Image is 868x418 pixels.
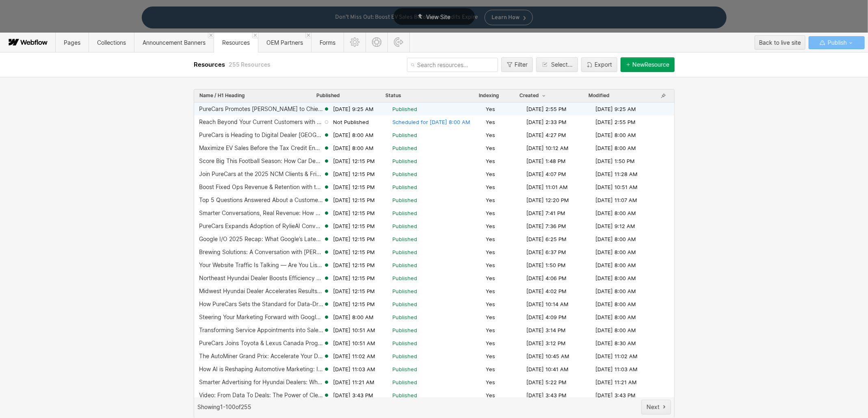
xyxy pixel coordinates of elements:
[199,249,323,255] div: Brewing Solutions: A Conversation with [PERSON_NAME], CEO of PureCars The Power of People in Auto...
[229,61,271,68] span: 255 Resources
[392,313,417,321] span: Published
[595,157,635,165] span: [DATE] 1:50 PM
[551,61,573,68] div: Select...
[392,274,417,282] span: Published
[392,196,417,204] span: Published
[199,92,245,99] span: Name / H1 Heading
[486,131,495,139] span: Yes
[392,379,417,386] span: Published
[305,33,311,38] a: Close 'OEM Partners' tab
[333,392,373,399] span: [DATE] 3:43 PM
[392,248,417,256] span: Published
[478,92,500,99] button: Indexing
[392,157,417,165] span: Published
[486,144,495,152] span: Yes
[392,392,417,399] span: Published
[392,300,417,308] span: Published
[486,274,495,282] span: Yes
[486,222,495,230] span: Yes
[333,196,375,204] span: [DATE] 12:15 PM
[392,209,417,217] span: Published
[595,196,637,204] span: [DATE] 11:07 AM
[333,261,375,269] span: [DATE] 12:15 PM
[199,92,245,99] button: Name / H1 Heading
[208,33,214,38] a: Close 'Announcement Banners' tab
[385,92,402,99] button: Status
[515,61,528,68] div: Filter
[333,235,375,243] span: [DATE] 12:15 PM
[392,235,417,243] span: Published
[392,170,417,178] span: Published
[333,287,375,295] span: [DATE] 12:15 PM
[392,105,417,113] span: Published
[143,39,206,46] span: Announcement Banners
[595,222,635,230] span: [DATE] 9:12 AM
[199,353,323,359] div: The AutoMiner Grand Prix: Accelerate Your Dealership’s Success
[621,57,675,72] button: NewResource
[486,300,495,308] span: Yes
[222,39,250,46] span: Resources
[755,35,805,50] button: Back to live site
[595,300,636,308] span: [DATE] 8:00 AM
[581,57,617,72] button: Export
[333,366,375,373] span: [DATE] 11:03 AM
[486,287,495,295] span: Yes
[199,301,323,307] div: How PureCars Sets the Standard for Data-Driven Dealership Solutions: Insights from President & CO...
[632,61,669,68] div: New Resource
[392,261,417,269] span: Published
[526,196,569,204] span: [DATE] 12:20 PM
[647,404,660,410] div: Next
[526,379,567,386] span: [DATE] 5:22 PM
[316,92,340,99] button: Published
[486,313,495,321] span: Yes
[595,248,636,256] span: [DATE] 8:00 AM
[392,353,417,360] span: Published
[595,313,636,321] span: [DATE] 8:00 AM
[333,170,375,178] span: [DATE] 12:15 PM
[526,131,566,139] span: [DATE] 4:27 PM
[589,92,610,99] span: Modified
[479,92,499,99] span: Indexing
[333,340,375,347] span: [DATE] 10:51 AM
[526,157,566,165] span: [DATE] 1:48 PM
[486,105,495,113] span: Yes
[595,379,637,386] span: [DATE] 11:21 AM
[392,366,417,373] span: Published
[333,118,369,126] span: Not Published
[252,33,258,38] a: Close 'Resources' tab
[595,144,636,152] span: [DATE] 8:00 AM
[486,209,495,217] span: Yes
[199,223,323,229] div: PureCars Expands Adoption of RylieAI Conversations — Proven 24/7 AI Assistant Driving Results for...
[199,275,323,281] div: Northeast Hyundai Dealer Boosts Efficiency and Sales with Google Performance Max
[486,261,495,269] span: Yes
[199,171,323,177] div: Join PureCars at the 2025 NCM Clients & Friends Digital Success Workshop
[320,39,336,46] span: Forms
[526,340,566,347] span: [DATE] 3:12 PM
[199,236,323,242] div: Google I/O 2025 Recap: What Google’s Latest AI Innovations Mean for Automotive Marketing
[526,105,567,113] span: [DATE] 2:55 PM
[595,392,636,399] span: [DATE] 3:43 PM
[526,274,567,282] span: [DATE] 4:06 PM
[595,170,638,178] span: [DATE] 11:28 AM
[809,36,865,49] button: Publish
[526,287,567,295] span: [DATE] 4:02 PM
[595,327,636,334] span: [DATE] 8:00 AM
[392,327,417,334] span: Published
[333,209,375,217] span: [DATE] 12:15 PM
[333,157,375,165] span: [DATE] 12:15 PM
[486,366,495,373] span: Yes
[486,183,495,191] span: Yes
[526,392,567,399] span: [DATE] 3:43 PM
[199,392,323,398] div: Video: From Data To Deals: The Power of Clean Data and Smart Strategy in Automotive Retail
[595,287,636,295] span: [DATE] 8:00 AM
[595,261,636,269] span: [DATE] 8:00 AM
[266,39,303,46] span: OEM Partners
[194,61,227,68] span: Resources
[526,327,566,334] span: [DATE] 3:14 PM
[333,300,375,308] span: [DATE] 12:15 PM
[520,92,547,99] span: Created
[392,131,417,139] span: Published
[526,235,567,243] span: [DATE] 6:25 PM
[595,353,638,360] span: [DATE] 11:02 AM
[426,13,450,20] span: View Site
